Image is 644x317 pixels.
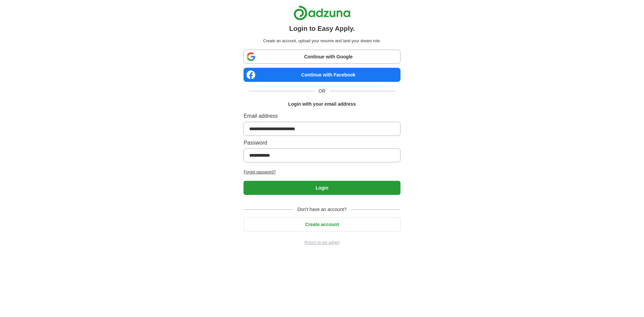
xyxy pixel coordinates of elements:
[244,217,400,231] button: Create account
[289,23,355,34] h1: Login to Easy Apply.
[244,181,400,195] button: Login
[315,87,330,95] span: OR
[244,68,400,82] a: Continue with Facebook
[244,139,400,147] label: Password
[244,112,400,120] label: Email address
[244,222,400,227] a: Create account
[244,50,400,64] a: Continue with Google
[288,100,356,108] h1: Login with your email address
[244,240,400,246] a: Return to job advert
[293,5,351,20] img: Adzuna logo
[244,169,400,175] a: Forgot password?
[245,38,399,44] p: Create an account, upload your resume and land your dream role.
[293,206,351,213] span: Don't have an account?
